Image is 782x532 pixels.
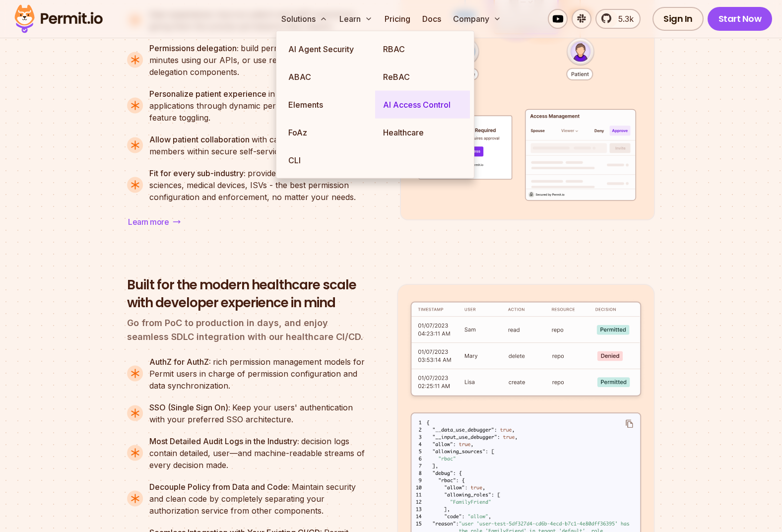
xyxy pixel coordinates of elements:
[149,43,241,53] strong: Permissions delegation:
[127,316,365,344] p: Go from PoC to production in days, and enjoy seamless SDLC integration with our healthcare CI/CD.
[149,134,252,144] strong: Allow patient collaboration
[418,9,445,29] a: Docs
[612,13,634,25] span: 5.3k
[280,146,375,174] a: CLI
[149,481,365,517] div: Maintain security and clean code by completely separating your authorization service from other c...
[149,88,365,124] div: in your self-service applications through dynamic permission and feature toggling.
[149,133,365,157] div: with caregivers and family members within secure self-service components.
[149,89,268,99] strong: Personalize patient experience
[449,9,505,29] button: Company
[280,91,375,119] a: Elements
[149,357,213,367] strong: AuthZ for AuthZ:
[335,9,377,29] button: Learn
[149,482,292,492] strong: Decouple Policy from Data and Code:
[149,435,365,471] div: decision logs contain detailed, user—and machine-readable streams of every decision made.
[708,7,773,31] a: Start Now
[127,215,182,229] a: Learn more
[375,119,470,146] a: Healthcare
[127,276,365,312] h3: Built for the modern healthcare scale with developer experience in mind
[375,91,470,119] a: AI Access Control
[149,401,365,425] div: Keep your users' authentication with your preferred SSO architecture.
[10,2,107,36] img: Permit logo
[375,35,470,63] a: RBAC
[375,63,470,91] a: ReBAC
[277,9,331,29] button: Solutions
[595,9,641,29] a: 5.3k
[149,436,301,446] strong: Most Detailed Audit Logs in the Industry:
[149,42,365,78] div: build permissions dashboards in minutes using our APIs, or use ready-made permission delegation c...
[280,35,375,63] a: AI Agent Security
[149,167,365,203] div: providers, payers, retailers, life sciences, medical devices, ISVs - the best permission configur...
[149,168,248,178] strong: Fit for every sub-industry:
[149,402,232,412] strong: SSO (Single Sign On):
[652,7,704,31] a: Sign In
[149,356,365,392] div: rich permission management models for Permit users in charge of permission configuration and data...
[280,119,375,146] a: FoAz
[381,9,414,29] a: Pricing
[128,216,169,228] span: Learn more
[280,63,375,91] a: ABAC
